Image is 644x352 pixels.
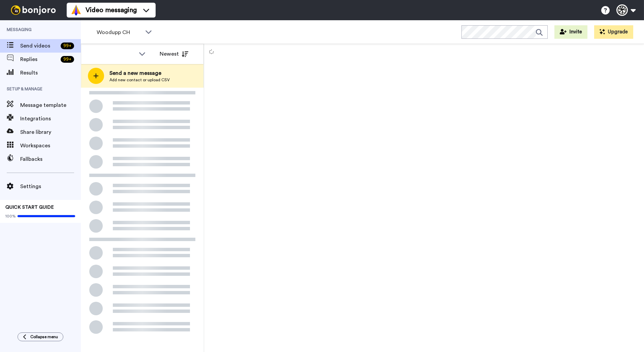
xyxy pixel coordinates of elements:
[20,142,81,150] span: Workspaces
[20,101,81,109] span: Message template
[5,213,16,219] span: 100%
[30,334,58,340] span: Collapse menu
[109,77,170,83] span: Add new contact or upload CSV
[20,55,58,63] span: Replies
[86,5,137,15] span: Video messaging
[97,28,142,36] span: Woodupp CH
[20,42,58,50] span: Send videos
[20,128,81,136] span: Share library
[18,332,63,341] button: Collapse menu
[20,115,81,123] span: Integrations
[20,69,81,77] span: Results
[8,5,59,15] img: bj-logo-header-white.svg
[71,5,82,16] img: vm-color.svg
[61,56,74,63] div: 99 +
[109,69,170,77] span: Send a new message
[594,25,633,39] button: Upgrade
[155,47,193,61] button: Newest
[5,205,54,210] span: QUICK START GUIDE
[61,42,74,49] div: 99 +
[554,25,587,39] button: Invite
[20,182,81,190] span: Settings
[20,155,81,163] span: Fallbacks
